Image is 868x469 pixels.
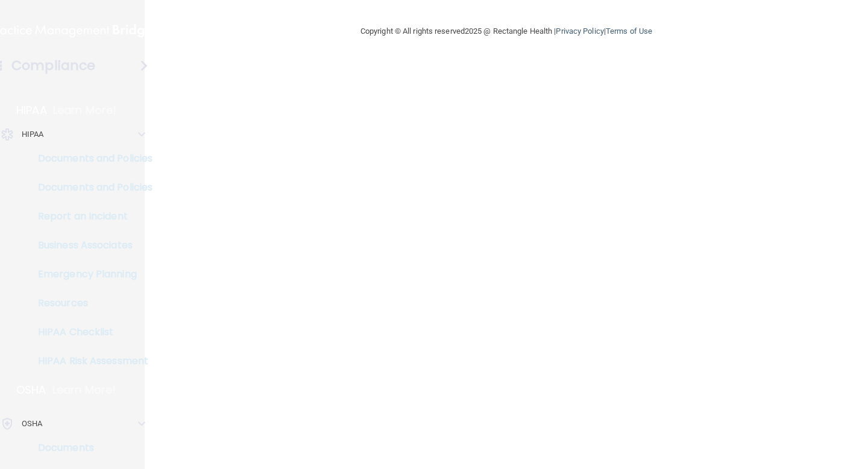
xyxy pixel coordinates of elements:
p: OSHA [16,383,46,397]
p: HIPAA Risk Assessment [8,355,172,367]
p: HIPAA Checklist [8,326,172,338]
a: Terms of Use [606,27,652,36]
p: Documents and Policies [8,181,172,194]
p: Learn More! [53,103,117,118]
p: HIPAA [16,103,47,118]
p: Learn More! [52,383,116,397]
p: OSHA [22,417,42,431]
a: Privacy Policy [556,27,603,36]
p: HIPAA [22,127,44,142]
p: Report an Incident [8,210,172,222]
p: Resources [8,297,172,309]
p: Documents [8,442,172,454]
p: Business Associates [8,239,172,251]
h4: Compliance [11,57,95,74]
p: Emergency Planning [8,268,172,280]
div: Copyright © All rights reserved 2025 @ Rectangle Health | | [286,12,726,51]
p: Documents and Policies [8,153,172,165]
